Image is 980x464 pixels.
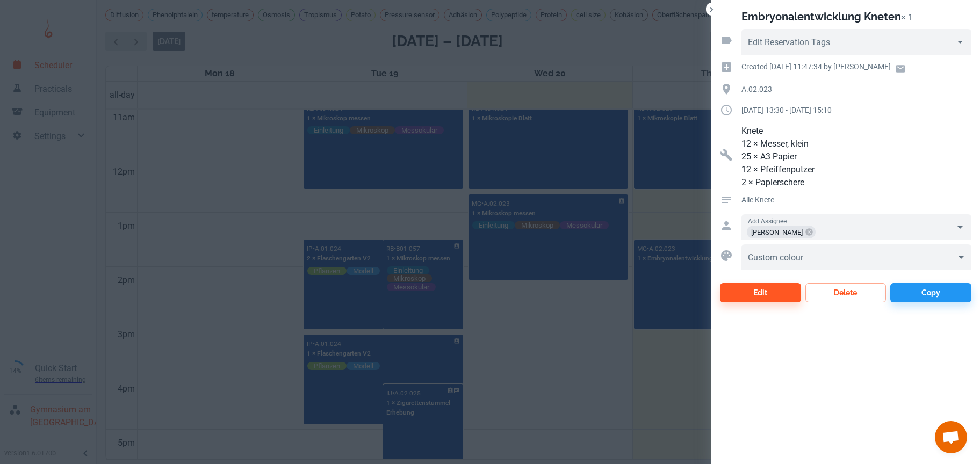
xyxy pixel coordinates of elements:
button: Open [953,220,968,235]
span: [PERSON_NAME] [747,226,807,238]
p: Alle Knete [741,194,971,206]
p: × 1 [901,12,913,23]
a: Chat öffnen [935,421,967,453]
h2: Embryonalentwicklung Kneten [741,10,901,23]
p: 2 × Papierschere [741,176,971,189]
div: [PERSON_NAME] [747,226,816,238]
button: Delete [805,283,887,302]
p: Knete [741,125,971,137]
div: ​ [741,244,971,270]
button: Open [953,34,968,49]
p: 12 × Messer, klein [741,137,971,150]
svg: Creation time [720,61,733,74]
p: Created [DATE] 11:47:34 by [PERSON_NAME] [741,61,891,73]
button: Close [706,4,717,15]
svg: Activity comment [720,193,733,206]
svg: Assigned to [720,219,733,232]
button: Copy [890,283,971,302]
p: 25 × A3 Papier [741,150,971,163]
p: A.02.023 [741,83,971,95]
svg: Duration [720,104,733,117]
svg: Resources [720,149,733,162]
a: Email user [891,59,910,78]
svg: Reservation tags [720,34,733,47]
svg: Location [720,83,733,96]
button: Edit [720,283,801,302]
p: 12 × Pfeiffenputzer [741,163,971,176]
label: Add Assignee [748,216,787,226]
svg: Custom colour [720,249,733,262]
p: [DATE] 13:30 - [DATE] 15:10 [741,104,971,116]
